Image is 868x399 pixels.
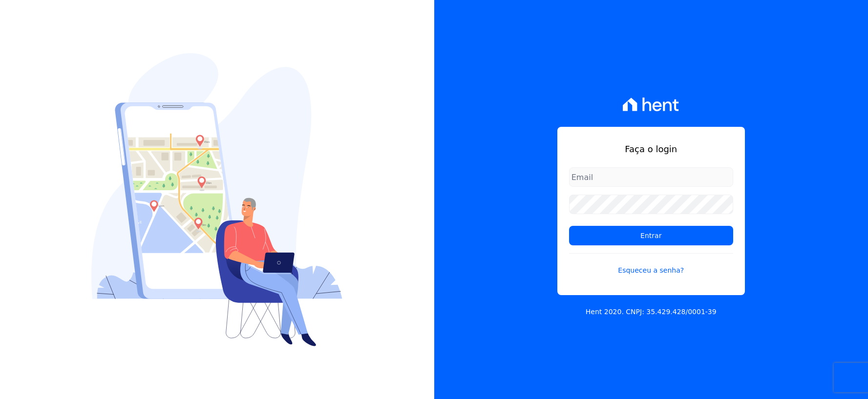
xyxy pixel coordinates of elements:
img: Login [91,53,342,346]
a: Esqueceu a senha? [569,253,733,276]
input: Entrar [569,226,733,245]
input: Email [569,167,733,187]
p: Hent 2020. CNPJ: 35.429.428/0001-39 [586,307,717,317]
h1: Faça o login [569,142,733,156]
